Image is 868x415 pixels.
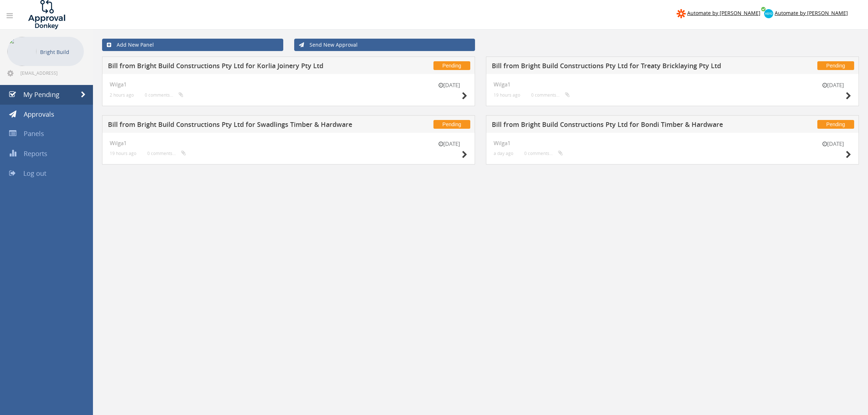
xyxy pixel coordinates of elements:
span: Pending [817,61,854,70]
span: Automate by [PERSON_NAME] [775,9,848,16]
small: 2 hours ago [110,92,134,98]
h5: Bill from Bright Build Constructions Pty Ltd for Swadlings Timber & Hardware [108,121,361,130]
span: Pending [817,120,854,129]
h4: Wilga1 [494,140,851,146]
small: [DATE] [431,81,467,89]
small: [DATE] [815,81,851,89]
small: 0 comments... [531,92,570,98]
span: My Pending [23,90,59,99]
a: Add New Panel [102,39,283,51]
small: [DATE] [815,140,851,148]
h5: Bill from Bright Build Constructions Pty Ltd for Bondi Timber & Hardware [492,121,745,130]
h5: Bill from Bright Build Constructions Pty Ltd for Treaty Bricklaying Pty Ltd [492,62,745,71]
span: [EMAIL_ADDRESS][DOMAIN_NAME] [20,70,82,76]
small: 19 hours ago [494,92,520,98]
span: Reports [24,149,47,158]
span: Pending [433,120,470,129]
h5: Bill from Bright Build Constructions Pty Ltd for Korlia Joinery Pty Ltd [108,62,361,71]
small: 0 comments... [145,92,183,98]
img: xero-logo.png [764,9,773,18]
p: Bright Build [40,47,80,57]
h4: Wilga1 [110,81,467,88]
span: Approvals [24,110,54,119]
a: Send New Approval [294,39,475,51]
span: Pending [433,61,470,70]
small: [DATE] [431,140,467,148]
span: Log out [23,169,46,178]
small: 19 hours ago [110,151,136,156]
span: Panels [24,129,44,138]
small: 0 comments... [147,151,186,156]
h4: Wilga1 [110,140,467,146]
span: Automate by [PERSON_NAME] [687,9,760,16]
small: a day ago [494,151,513,156]
h4: Wilga1 [494,81,851,88]
small: 0 comments... [524,151,563,156]
img: zapier-logomark.png [677,9,686,18]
